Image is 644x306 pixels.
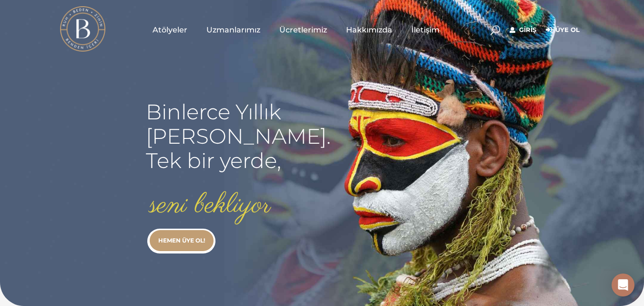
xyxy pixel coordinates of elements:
span: Uzmanlarımız [206,24,260,35]
rs-layer: seni bekliyor [150,190,271,221]
a: Hakkımızda [337,6,402,53]
span: Atölyeler [153,24,187,35]
span: İletişim [411,24,440,35]
div: Open Intercom Messenger [612,274,634,296]
span: Hakkımızda [346,24,392,35]
rs-layer: Binlerce Yıllık [PERSON_NAME]. Tek bir yerde, [146,100,331,173]
a: HEMEN ÜYE OL! [150,230,214,251]
a: Uzmanlarımız [197,6,270,53]
a: İletişim [402,6,449,53]
a: Ücretlerimiz [270,6,337,53]
a: Giriş [510,24,536,36]
a: Üye Ol [546,24,580,36]
a: Atölyeler [143,6,197,53]
img: light logo [60,6,105,52]
span: Ücretlerimiz [279,24,327,35]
